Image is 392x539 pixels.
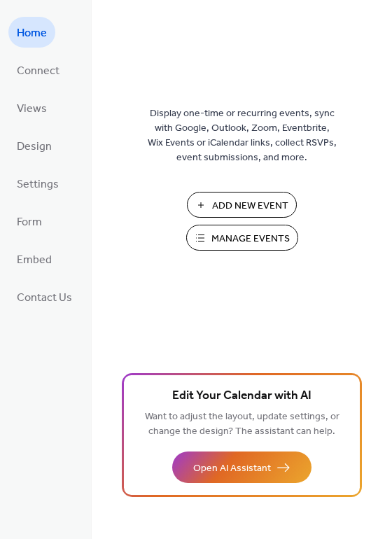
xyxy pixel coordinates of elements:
span: Add New Event [212,199,288,213]
span: Manage Events [211,232,290,246]
span: Edit Your Calendar with AI [172,386,311,406]
a: Contact Us [8,281,80,312]
a: Views [8,92,55,123]
span: Embed [17,249,52,272]
a: Design [8,130,60,161]
span: Home [17,22,47,45]
span: Display one-time or recurring events, sync with Google, Outlook, Zoom, Eventbrite, Wix Events or ... [148,106,337,165]
span: Connect [17,60,59,83]
a: Settings [8,168,67,199]
button: Manage Events [186,225,298,251]
span: Open AI Assistant [193,461,271,476]
a: Form [8,206,50,237]
span: Contact Us [17,287,72,309]
span: Form [17,211,42,234]
button: Open AI Assistant [172,451,311,483]
span: Design [17,136,52,158]
span: Views [17,98,47,120]
a: Home [8,17,55,48]
button: Add New Event [187,192,297,218]
a: Connect [8,55,68,85]
span: Want to adjust the layout, update settings, or change the design? The assistant can help. [145,407,339,441]
span: Settings [17,174,59,196]
a: Embed [8,244,60,274]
